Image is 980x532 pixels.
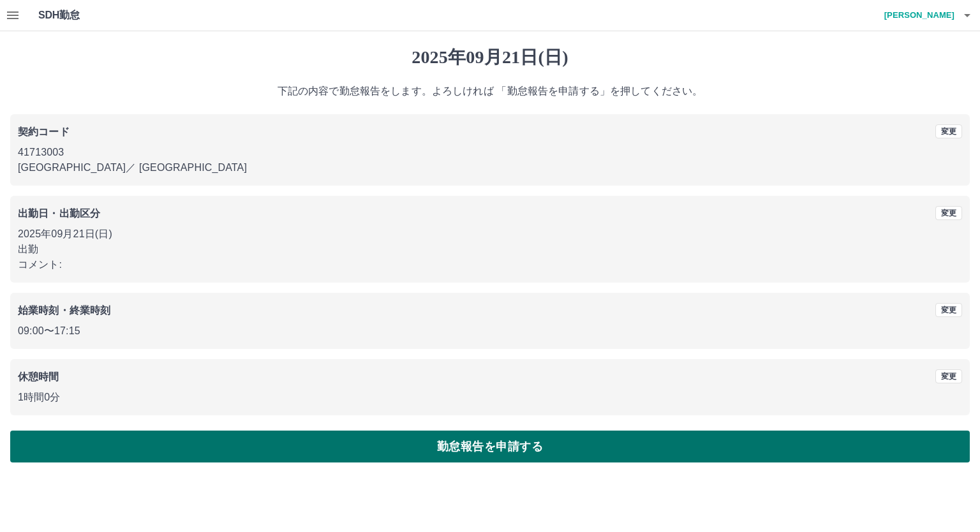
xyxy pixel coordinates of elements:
p: 2025年09月21日(日) [18,226,962,242]
b: 始業時刻・終業時刻 [18,305,110,316]
button: 変更 [935,303,962,317]
h1: 2025年09月21日(日) [10,47,970,68]
p: [GEOGRAPHIC_DATA] ／ [GEOGRAPHIC_DATA] [18,160,962,175]
button: 変更 [935,369,962,383]
button: 変更 [935,124,962,138]
button: 変更 [935,206,962,220]
button: 勤怠報告を申請する [10,431,970,462]
p: 41713003 [18,145,962,160]
p: 下記の内容で勤怠報告をします。よろしければ 「勤怠報告を申請する」を押してください。 [10,84,970,99]
p: 1時間0分 [18,390,962,405]
b: 休憩時間 [18,371,59,382]
b: 契約コード [18,126,70,137]
p: 09:00 〜 17:15 [18,323,962,339]
p: コメント: [18,257,962,272]
b: 出勤日・出勤区分 [18,208,100,219]
p: 出勤 [18,242,962,257]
